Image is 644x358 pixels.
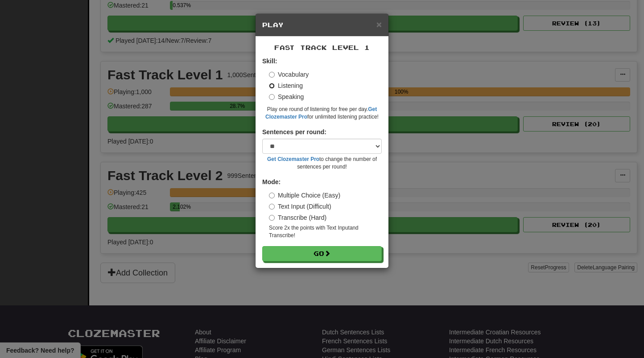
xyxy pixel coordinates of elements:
strong: Skill: [262,58,277,65]
input: Vocabulary [269,72,275,78]
label: Vocabulary [269,70,309,79]
a: Get Clozemaster Pro [267,156,319,162]
input: Listening [269,83,275,89]
label: Transcribe (Hard) [269,213,326,222]
span: Fast Track Level 1 [274,44,370,51]
button: Go [262,246,382,261]
input: Text Input (Difficult) [269,204,275,210]
label: Sentences per round: [262,128,326,136]
small: to change the number of sentences per round! [262,156,382,171]
label: Text Input (Difficult) [269,202,331,211]
label: Speaking [269,92,304,101]
label: Multiple Choice (Easy) [269,191,340,200]
button: Close [376,20,382,29]
h5: Play [262,21,382,29]
input: Transcribe (Hard) [269,215,275,221]
label: Listening [269,81,303,90]
span: × [376,19,382,29]
small: Score 2x the points with Text Input and Transcribe ! [269,224,382,239]
input: Multiple Choice (Easy) [269,193,275,198]
input: Speaking [269,94,275,100]
strong: Mode: [262,178,281,185]
small: Play one round of listening for free per day. for unlimited listening practice! [262,106,382,121]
